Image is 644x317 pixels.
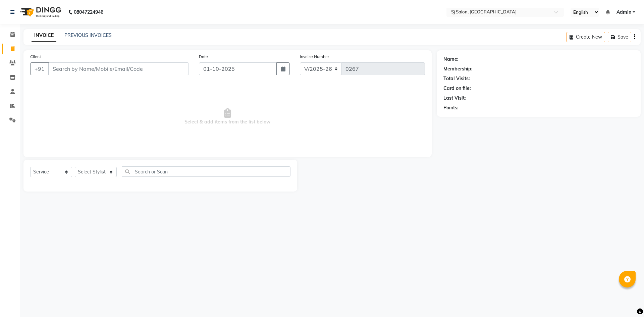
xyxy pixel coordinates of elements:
[32,30,56,42] a: INVOICE
[300,54,329,60] label: Invoice Number
[608,32,631,42] button: Save
[30,83,425,150] span: Select & add items from the list below
[443,85,471,92] div: Card on file:
[199,54,208,60] label: Date
[443,75,470,82] div: Total Visits:
[30,54,41,60] label: Client
[443,95,466,102] div: Last Visit:
[443,65,473,72] div: Membership:
[567,32,605,42] button: Create New
[17,3,63,21] img: logo
[30,62,49,75] button: +91
[443,56,459,63] div: Name:
[64,32,112,38] a: PREVIOUS INVOICES
[122,166,290,177] input: Search or Scan
[616,9,631,16] span: Admin
[74,3,103,21] b: 08047224946
[616,290,637,310] iframe: chat widget
[48,62,189,75] input: Search by Name/Mobile/Email/Code
[443,104,459,111] div: Points:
